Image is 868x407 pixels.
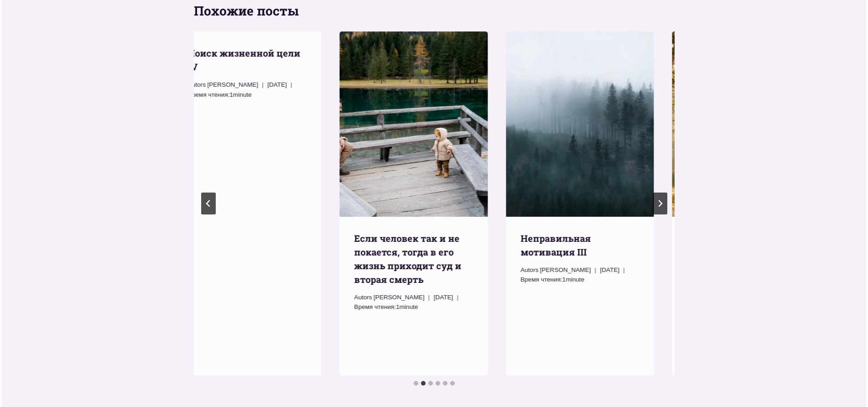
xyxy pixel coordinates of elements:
[672,31,821,376] li: 1 из 6
[414,381,418,386] button: Go to slide 1
[194,379,675,387] ul: Select a slide to show
[520,276,562,283] span: Время чтения:
[450,381,455,386] button: Go to slide 6
[540,266,591,273] span: [PERSON_NAME]
[173,31,322,376] li: 4 из 6
[434,292,453,303] time: [DATE]
[194,1,675,21] h2: Похожие посты
[421,381,426,386] button: Go to slide 2
[267,80,287,90] time: [DATE]
[506,31,654,376] li: 6 из 6
[600,265,619,275] time: [DATE]
[354,292,372,303] span: Autors
[354,232,461,285] a: Если человек так и не покается, тогда в его жизнь приходит суд и вторая смерть
[400,303,418,310] span: minute
[520,232,591,258] a: Неправильная мотивация III
[339,31,488,376] li: 5 из 6
[354,303,396,310] span: Время чтения:
[188,90,252,100] span: 1
[520,265,538,275] span: Autors
[520,275,584,285] span: 1
[233,91,252,98] span: minute
[443,381,447,386] button: Go to slide 5
[428,381,433,386] button: Go to slide 3
[354,302,418,312] span: 1
[374,294,425,301] span: [PERSON_NAME]
[188,47,301,73] a: Поиск жизненной цели IV
[506,31,654,217] img: Неправильная мотивация III
[339,31,488,217] img: Если человек так и не покается, тогда в его жизнь приходит суд и вторая смерть
[653,193,667,214] button: Следующий
[201,193,216,214] button: Предыдущий
[436,381,440,386] button: Go to slide 4
[188,91,230,98] span: Время чтения:
[207,81,258,88] span: [PERSON_NAME]
[188,80,206,90] span: Autors
[672,31,821,217] img: Tы сможешь вооружить себя для победы над цунами зла в эти последние дни, если будешь ходить во св...
[566,276,584,283] span: minute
